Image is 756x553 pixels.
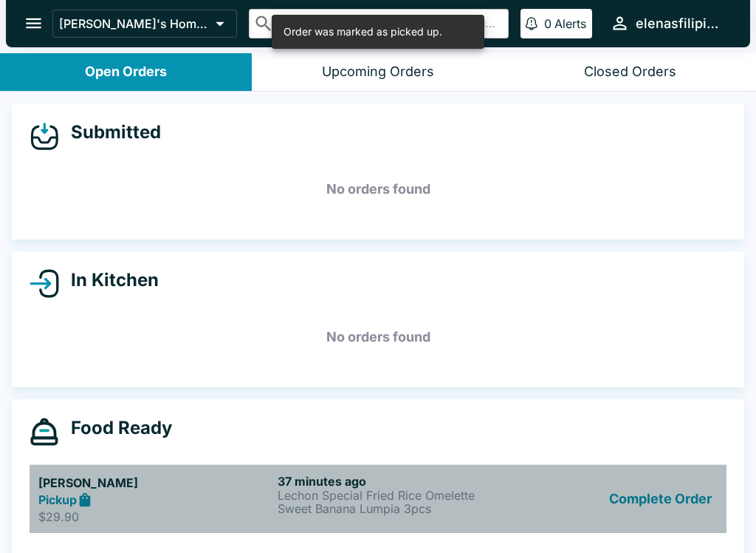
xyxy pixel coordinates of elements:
h5: No orders found [30,163,726,216]
h5: [PERSON_NAME] [38,474,272,492]
h4: Submitted [59,121,161,143]
button: [PERSON_NAME]'s Home of the Finest Filipino Foods [52,10,237,38]
button: Complete Order [603,474,718,525]
p: Lechon Special Fried Rice Omelette [278,489,511,502]
p: Sweet Banana Lumpia 3pcs [278,502,511,515]
div: Order was marked as picked up. [283,19,442,44]
h4: In Kitchen [59,269,159,291]
div: elenasfilipinofoods [636,15,726,33]
h5: No orders found [30,311,726,364]
strong: Pickup [38,492,77,507]
div: Closed Orders [584,64,676,81]
p: Alerts [554,16,586,31]
p: 0 [544,16,551,31]
h4: Food Ready [59,417,172,439]
div: Upcoming Orders [322,64,434,81]
a: [PERSON_NAME]Pickup$29.9037 minutes agoLechon Special Fried Rice OmeletteSweet Banana Lumpia 3pcs... [30,464,726,534]
button: elenasfilipinofoods [604,7,732,39]
button: open drawer [15,4,52,42]
h6: 37 minutes ago [278,474,511,489]
div: Open Orders [85,64,167,81]
p: [PERSON_NAME]'s Home of the Finest Filipino Foods [59,16,210,31]
p: $29.90 [38,509,272,524]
